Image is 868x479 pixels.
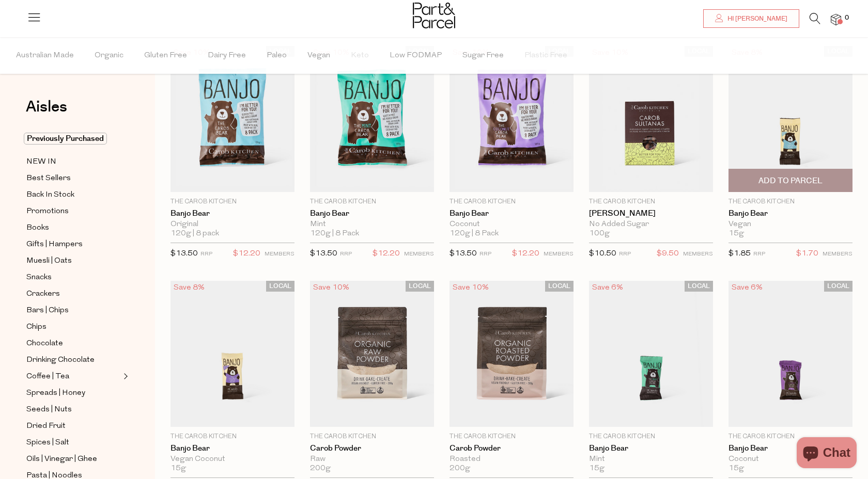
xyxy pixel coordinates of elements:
a: Snacks [26,271,120,284]
span: $13.50 [310,250,337,258]
a: Promotions [26,205,120,218]
a: 0 [831,14,841,25]
p: The Carob Kitchen [310,197,434,206]
img: Banjo Bear [589,281,713,427]
span: $12.20 [512,247,539,261]
span: Aisles [26,95,67,118]
a: Banjo Bear [171,209,295,218]
a: Muesli | Oats [26,254,120,267]
a: Banjo Bear [589,444,713,453]
a: Best Sellers [26,172,120,185]
span: $12.20 [373,247,400,261]
div: Save 6% [589,281,626,295]
span: Australian Made [16,38,74,74]
a: Carob Powder [310,444,434,453]
span: LOCAL [824,281,853,292]
span: 120g | 8 Pack [310,229,359,238]
p: The Carob Kitchen [171,432,295,441]
img: Banjo Bear [729,281,853,427]
span: Spreads | Honey [26,387,85,400]
div: Save 6% [729,281,766,295]
div: Roasted [450,455,574,464]
a: Banjo Bear [729,209,853,218]
a: Oils | Vinegar | Ghee [26,453,120,466]
small: RRP [340,251,352,257]
span: Keto [351,38,369,74]
span: Plastic Free [524,38,567,74]
span: Back In Stock [26,189,74,201]
span: Snacks [26,272,52,284]
a: Carob Powder [450,444,574,453]
div: Save 10% [450,281,492,295]
span: LOCAL [545,281,574,292]
span: 0 [842,13,851,23]
a: Spreads | Honey [26,387,120,400]
a: Coffee | Tea [26,370,120,383]
span: 15g [729,229,744,238]
span: Chocolate [26,338,63,350]
img: Banjo Bear [450,46,574,192]
a: Banjo Bear [450,209,574,218]
span: Best Sellers [26,172,71,185]
span: 15g [729,464,744,473]
a: Drinking Chocolate [26,354,120,366]
span: $13.50 [450,250,477,258]
div: Vegan [729,220,853,229]
span: Low FODMAP [390,38,442,74]
span: Add To Parcel [758,175,823,186]
span: LOCAL [685,281,713,292]
a: Bars | Chips [26,304,120,317]
a: [PERSON_NAME] [589,209,713,218]
img: Carob Powder [450,281,574,427]
div: No Added Sugar [589,220,713,229]
p: The Carob Kitchen [589,432,713,441]
small: RRP [619,251,631,257]
a: Aisles [26,99,67,125]
span: Gluten Free [144,38,187,74]
span: 120g | 8 pack [171,229,219,238]
a: Hi [PERSON_NAME] [703,9,799,28]
small: MEMBERS [683,251,713,257]
span: 200g [310,464,331,473]
span: Dairy Free [208,38,246,74]
button: Add To Parcel [729,169,853,192]
span: Promotions [26,205,69,218]
span: Bars | Chips [26,305,69,317]
p: The Carob Kitchen [729,197,853,206]
a: Seeds | Nuts [26,403,120,416]
div: Mint [310,220,434,229]
span: 15g [589,464,605,473]
span: Drinking Chocolate [26,354,95,366]
span: $12.20 [233,247,260,261]
span: 100g [589,229,610,238]
span: Sugar Free [462,38,504,74]
button: Expand/Collapse Coffee | Tea [121,370,128,382]
p: The Carob Kitchen [589,197,713,206]
span: Organic [95,38,123,74]
div: Raw [310,455,434,464]
a: Chips [26,321,120,333]
p: The Carob Kitchen [729,432,853,441]
p: The Carob Kitchen [310,432,434,441]
span: 200g [450,464,470,473]
inbox-online-store-chat: Shopify online store chat [794,437,860,471]
small: RRP [753,251,765,257]
span: Seeds | Nuts [26,404,72,416]
div: Coconut [450,220,574,229]
span: Vegan [307,38,330,74]
small: MEMBERS [544,251,574,257]
span: Muesli | Oats [26,255,72,267]
small: MEMBERS [404,251,434,257]
a: Back In Stock [26,188,120,201]
span: Hi [PERSON_NAME] [725,14,787,23]
span: $1.70 [796,247,818,261]
a: Banjo Bear [310,209,434,218]
span: Books [26,222,49,234]
small: MEMBERS [265,251,295,257]
div: Vegan Coconut [171,455,295,464]
span: Crackers [26,288,60,300]
div: Save 8% [171,281,208,295]
div: Mint [589,455,713,464]
img: Carob Powder [310,281,434,427]
a: Spices | Salt [26,436,120,449]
